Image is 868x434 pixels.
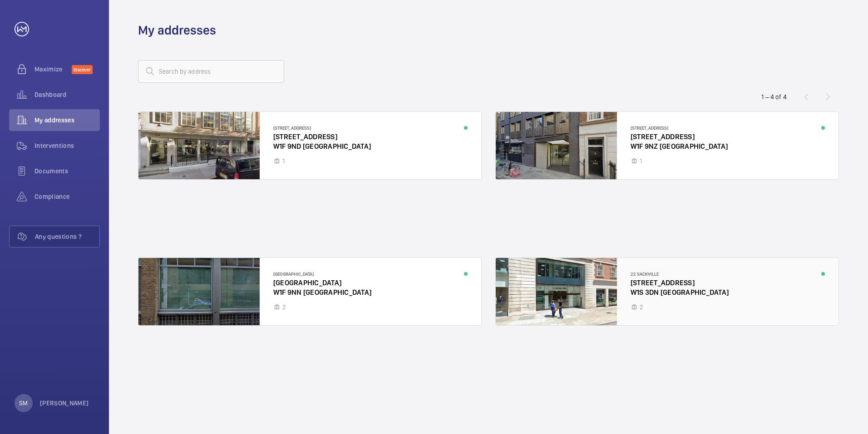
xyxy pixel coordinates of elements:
div: 1 – 4 of 4 [761,92,787,101]
h1: My addresses [138,22,216,39]
span: Compliance [35,192,100,201]
span: Maximize [35,65,72,74]
span: Discover [72,65,93,74]
span: Any questions ? [35,232,99,241]
span: Interventions [35,141,100,150]
p: SM [19,399,28,408]
span: Documents [35,167,100,176]
span: My addresses [35,116,100,125]
p: [PERSON_NAME] [40,399,89,408]
span: Dashboard [35,90,100,99]
input: Search by address [138,60,284,83]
